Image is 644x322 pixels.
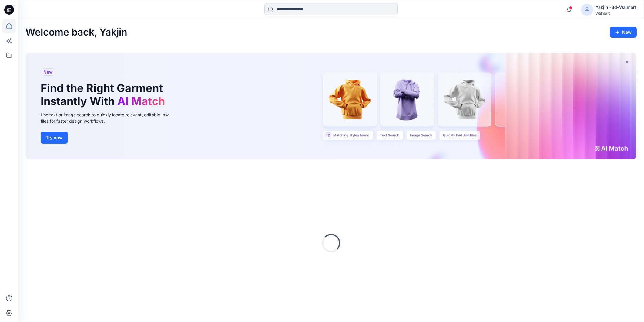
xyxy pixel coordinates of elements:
div: Use text or image search to quickly locate relevant, editable .bw files for faster design workflows. [41,111,177,124]
span: AI Match [117,94,165,108]
h1: Find the Right Garment Instantly With [41,82,168,108]
div: Walmart [595,11,636,15]
button: Try now [41,132,68,144]
button: New [610,27,637,38]
div: Yakjin -3d-Walmart [595,4,636,11]
span: New [43,68,53,76]
h2: Welcome back, Yakjin [25,27,127,38]
svg: avatar [585,7,589,12]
